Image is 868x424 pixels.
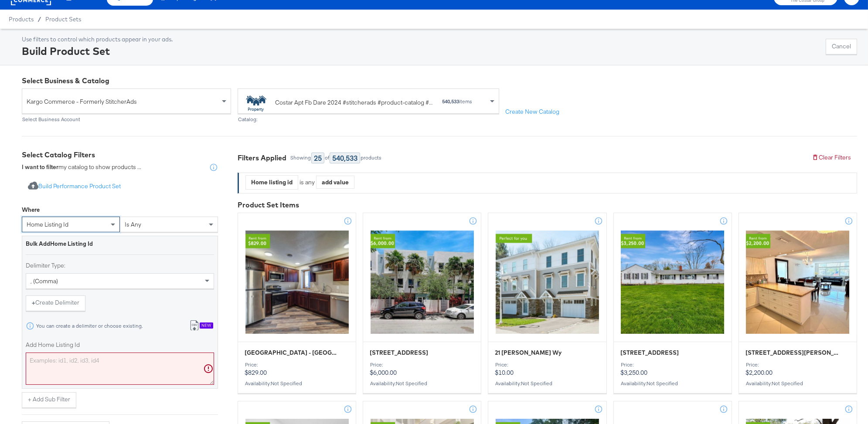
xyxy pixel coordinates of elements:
span: not specified [271,380,302,387]
div: Bulk Add Home Listing Id [26,240,214,248]
span: Kargo Commerce - Formerly StitcherAds [27,94,220,109]
div: New [200,322,213,329]
span: 709 2nd St [370,349,428,357]
span: not specified [521,380,552,387]
div: Price: [745,362,850,368]
div: products [360,155,382,161]
div: Availability : [245,380,349,387]
button: + Add Sub Filter [22,392,76,408]
span: is any [125,220,141,228]
div: my catalog to show products ... [22,163,141,172]
div: 25 [311,153,324,163]
div: 540,533 [330,153,360,163]
p: $6,000.00 [370,362,474,377]
div: Select Catalog Filters [22,150,218,160]
div: Availability : [620,380,725,387]
span: 395 Ridgewood Ln [620,349,679,357]
p: $2,200.00 [745,362,850,377]
button: Create New Catalog [499,104,565,120]
a: Product Sets [45,16,81,23]
span: not specified [396,380,427,387]
div: Price: [495,362,599,368]
div: items [442,98,473,105]
div: Availability : [745,380,850,387]
div: Where [22,206,40,214]
div: Price: [370,362,474,368]
strong: 540,533 [442,98,459,105]
div: Product Set Items [238,200,857,210]
span: Home listing id [27,220,68,228]
div: Availability : [495,380,599,387]
div: add value [317,176,354,189]
button: New [183,318,219,334]
div: You can create a delimiter or choose existing. [36,323,143,329]
span: , (comma) [31,277,58,285]
div: Price: [245,362,349,368]
div: Catalog: [238,116,499,122]
strong: + [32,298,35,307]
span: 21 Hines Wy [495,349,562,357]
strong: I want to filter [22,163,58,171]
div: Showing [290,155,311,161]
p: $3,250.00 [620,362,725,377]
label: Delimiter Type: [26,261,214,270]
div: Build Product Set [22,44,173,58]
div: Filters Applied [238,153,286,163]
p: $829.00 [245,362,349,377]
span: Sunset Place Apartments - Neillsville, WI [245,349,339,357]
div: Availability : [370,380,474,387]
div: Price: [620,362,725,368]
div: of [324,155,330,161]
button: +Create Delimiter [26,295,85,311]
div: Use filters to control which products appear in your ads. [22,35,173,44]
button: Cancel [826,39,857,54]
div: Select Business Account [22,116,231,122]
span: 3180 S Ocean Dr Unit 221 [745,349,840,357]
div: Select Business & Catalog [22,76,857,86]
div: Costar Apt Fb Dare 2024 #stitcherads #product-catalog #keep [275,98,433,107]
span: Products [9,16,34,23]
label: Add Home Listing Id [26,341,214,349]
button: Clear Filters [806,150,857,166]
span: not specified [772,380,803,387]
div: is any [298,178,316,187]
span: not specified [647,380,678,387]
p: $10.00 [495,362,599,377]
span: / [34,16,45,23]
button: Build Performance Product Set [22,179,127,195]
div: Home listing id [246,176,298,189]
